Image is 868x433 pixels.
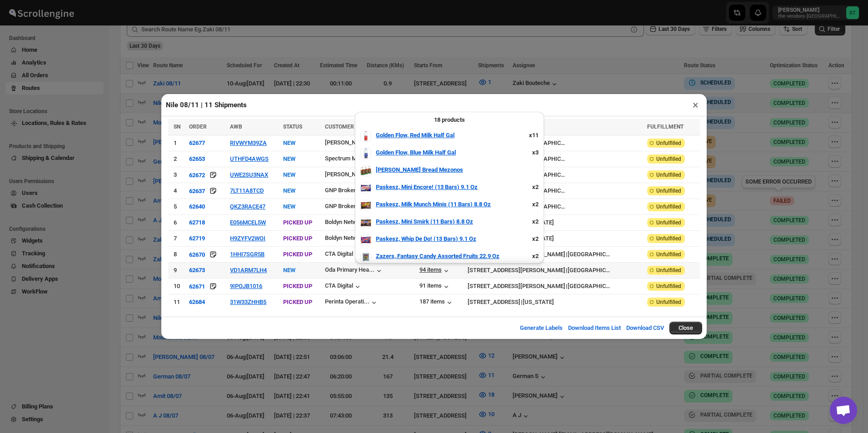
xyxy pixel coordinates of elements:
a: Paskesz, Mini Smirk (11 Bars) 8.8 Oz [376,217,473,226]
button: Perinta Operati... [325,298,379,307]
b: Golden Flow, Red Milk Half Gal [376,132,454,139]
div: GNP Brokerage [325,187,374,196]
button: 62684 [189,299,205,305]
div: | [468,298,642,307]
b: Golden Flow, Blue Milk Half Gal [376,149,456,156]
img: Item [360,166,371,176]
div: 62671 [189,283,205,290]
div: [GEOGRAPHIC_DATA] [568,282,611,291]
span: Unfulfilled [656,283,681,290]
button: Download Items List [563,319,626,337]
td: 5 [168,199,186,215]
span: Unfulfilled [656,155,681,163]
span: NEW [283,155,295,162]
span: FULFILLMENT [647,124,683,130]
img: Item [360,148,371,159]
span: Unfulfilled [656,203,681,210]
span: Unfulfilled [656,267,681,274]
button: 62719 [189,235,205,242]
div: | [468,186,642,195]
td: 10 [168,279,186,294]
span: PICKED UP [283,251,312,258]
span: PICKED UP [283,235,312,242]
div: 187 items [419,298,454,307]
td: 1 [168,135,186,151]
strong: x 2 [532,201,539,208]
div: [STREET_ADDRESS] [468,298,520,307]
div: | [468,282,642,291]
button: CTA Digital [325,282,362,291]
button: 62670 [189,250,205,259]
td: 7 [168,231,186,247]
button: Close [669,322,702,334]
div: | [468,139,642,148]
img: Item [360,183,371,194]
div: 91 items [419,282,451,291]
div: 18 products [360,115,539,124]
a: Open chat [830,397,857,424]
button: 62718 [189,219,205,226]
span: Unfulfilled [656,299,681,306]
strong: x 2 [532,253,539,259]
td: 3 [168,167,186,183]
span: Unfulfilled [656,235,681,242]
span: CUSTOMER [325,124,354,130]
b: Paskesz, Mini Smirk (11 Bars) 8.8 Oz [376,218,473,225]
button: RIVWYM39ZA [230,139,267,146]
span: NEW [283,139,295,146]
button: 94 items [419,266,451,275]
button: 9IPOJB1016 [230,283,262,289]
strong: x 2 [532,184,539,190]
div: | [468,154,642,164]
div: | [468,170,642,179]
img: Item [360,131,371,142]
a: Paskesz, Mini Encore! (13 Bars) 9.1 Oz [376,183,478,192]
div: [STREET_ADDRESS][PERSON_NAME] [468,282,565,291]
div: [PERSON_NAME] CPA... [325,139,388,146]
button: VD1ARM7LH4 [230,267,267,274]
span: PICKED UP [283,283,312,289]
a: Golden Flow, Red Milk Half Gal [376,131,454,140]
span: NEW [283,171,295,178]
div: | [468,218,642,227]
span: Unfulfilled [656,171,681,179]
button: Boldyn Networks... [325,219,384,228]
button: 31W33ZHHB5 [230,299,266,305]
b: [PERSON_NAME] Bread Mezonos [376,166,463,173]
strong: x 2 [532,218,539,225]
div: Spectrum Medica... [325,155,376,162]
span: PICKED UP [283,299,312,305]
span: AWB [230,124,242,130]
button: 62673 [189,267,205,274]
td: 2 [168,151,186,167]
span: Unfulfilled [656,251,681,258]
button: E056MCEL5W [230,219,266,226]
div: Boldyn Networks... [325,219,374,225]
button: 1HHI7SGR5B [230,251,264,258]
span: NEW [283,187,295,194]
a: Golden Flow, Blue Milk Half Gal [376,148,456,157]
div: 62672 [189,172,205,179]
button: 7LT11A8TCD [230,187,264,194]
button: × [689,99,702,111]
div: 62653 [189,155,205,162]
div: | [468,266,642,275]
button: Download CSV [621,319,669,337]
button: Boldyn Networks... [325,234,384,244]
img: Item [360,200,371,211]
td: 4 [168,183,186,199]
div: 62640 [189,203,205,210]
button: UWE2SU3NAX [230,171,268,178]
button: [PERSON_NAME] CPA... [325,139,397,148]
div: 62637 [189,188,205,194]
span: ORDER [189,124,207,130]
div: Boldyn Networks... [325,234,374,241]
h2: Nile 08/11 | 11 Shipments [166,100,247,109]
span: Unfulfilled [656,219,681,226]
button: CTA Digital [325,250,362,259]
div: [GEOGRAPHIC_DATA] [568,266,611,275]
